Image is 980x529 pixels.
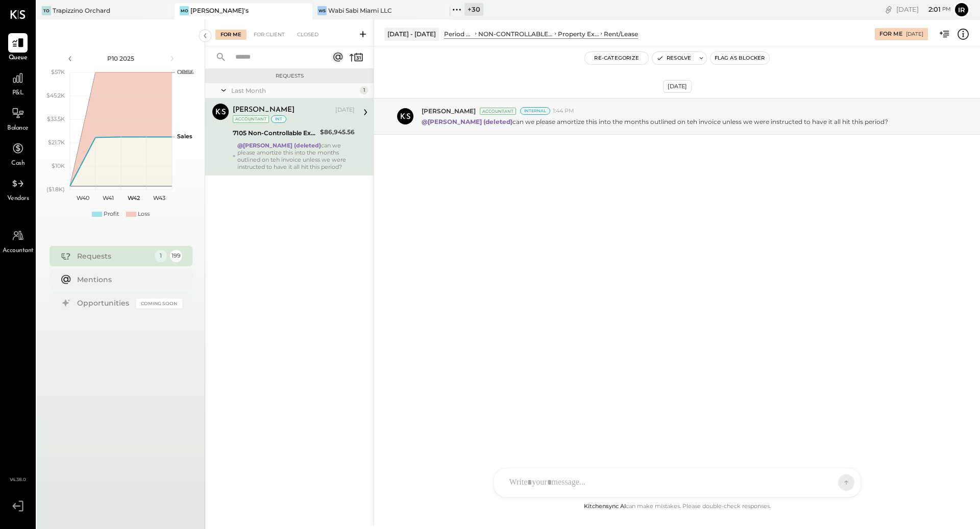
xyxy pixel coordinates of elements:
div: 1 [360,86,368,94]
div: [PERSON_NAME] [233,105,295,115]
div: Requests [210,72,369,80]
button: Flag as Blocker [710,52,769,64]
a: Balance [1,104,35,133]
strong: @[PERSON_NAME] (deleted) [422,118,512,125]
span: [PERSON_NAME] [422,107,476,115]
text: $33.5K [47,115,65,122]
div: [DATE] [896,5,951,14]
div: Property Expenses [558,30,599,38]
text: $21.7K [48,139,65,146]
div: TO [42,6,51,15]
button: Ir [953,2,970,18]
div: can we please amortize this into the months outlined on teh invoice unless we were instructed to ... [237,142,355,170]
a: Cash [1,139,35,168]
div: [PERSON_NAME]'s [190,6,249,15]
div: Rent/Lease [604,30,638,38]
text: Sales [177,133,192,140]
div: [DATE] [663,80,692,93]
a: P&L [1,68,35,98]
div: For Client [249,30,290,40]
span: Queue [9,54,28,63]
text: $57K [51,68,65,75]
span: Cash [11,159,24,168]
span: P&L [12,89,24,98]
span: Accountant [3,246,34,256]
div: Mo [180,6,189,15]
span: Vendors [7,194,29,204]
div: Period P&L [444,30,473,38]
a: Queue [1,33,35,63]
a: Accountant [1,226,35,256]
div: [DATE] [335,106,355,114]
div: 1 [155,250,167,262]
strong: @[PERSON_NAME] (deleted) [237,142,321,149]
div: copy link [884,4,894,15]
div: int [271,115,286,123]
span: Balance [7,124,29,133]
div: Wabi Sabi Miami LLC [328,6,392,15]
div: WS [317,6,327,15]
div: Mentions [77,274,177,285]
div: Accountant [480,108,516,115]
text: W41 [103,194,114,201]
div: + 30 [464,3,483,16]
div: [DATE] - [DATE] [384,28,439,40]
div: For Me [879,30,902,38]
text: ($1.8K) [46,186,65,193]
text: OPEX [177,68,193,75]
div: Accountant [233,115,269,123]
div: Coming Soon [136,298,182,308]
text: W40 [76,194,89,201]
div: Requests [77,251,150,261]
button: Resolve [652,52,695,64]
div: 7105 Non-Controllable Expenses:Property Expenses:Rent/Lease [233,128,317,138]
div: For Me [215,30,247,40]
div: Loss [138,210,150,218]
div: Internal [520,107,550,115]
button: Re-Categorize [585,52,648,64]
a: Vendors [1,174,35,204]
div: P10 2025 [78,54,164,63]
div: Last Month [231,86,357,95]
p: can we please amortize this into the months outlined on teh invoice unless we were instructed to ... [422,117,888,126]
text: $10K [52,162,65,169]
span: 1:44 PM [553,107,574,115]
text: W43 [153,194,165,201]
div: Trapizzino Orchard [53,6,110,15]
div: [DATE] [906,31,923,38]
div: 199 [170,250,182,262]
text: W42 [128,194,140,201]
div: $86,945.56 [320,127,355,137]
div: NON-CONTROLLABLE EXPENSES [478,30,553,38]
div: Opportunities [77,298,131,308]
div: Closed [292,30,324,40]
div: Profit [104,210,119,218]
text: $45.2K [46,92,65,99]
